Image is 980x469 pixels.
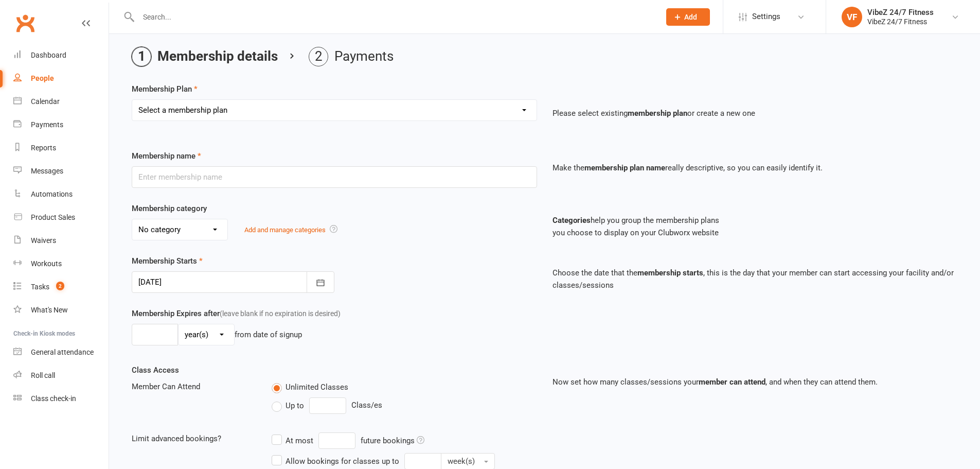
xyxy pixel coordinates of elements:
div: Allow bookings for classes up to [286,455,399,467]
div: Calendar [31,97,60,106]
div: Workouts [31,259,62,268]
label: Membership name [132,150,201,162]
a: People [13,67,109,90]
div: Product Sales [31,213,75,221]
a: Dashboard [13,44,109,67]
a: Workouts [13,252,109,275]
strong: membership plan name [584,163,665,172]
a: Class kiosk mode [13,387,109,410]
div: At most [286,435,313,447]
strong: member can attend [699,377,765,387]
div: Dashboard [31,51,66,59]
a: General attendance kiosk mode [13,341,109,364]
a: Tasks 2 [13,275,109,299]
a: What's New [13,299,109,322]
span: Add [684,13,697,21]
a: Calendar [13,90,109,113]
div: from date of signup [235,328,302,341]
label: Membership category [132,202,207,215]
a: Waivers [13,229,109,252]
li: Payments [309,47,394,66]
div: Roll call [31,371,55,379]
a: Messages [13,160,109,183]
span: week(s) [448,457,475,466]
label: Membership Plan [132,83,198,95]
strong: membership starts [637,268,703,277]
div: future bookings [361,435,424,447]
p: Choose the date that the , this is the day that your member can start accessing your facility and... [553,267,958,291]
span: 2 [56,282,64,290]
div: Waivers [31,236,56,245]
div: General attendance [31,348,94,356]
input: Search... [135,10,653,24]
div: Reports [31,144,56,152]
a: Roll call [13,364,109,387]
div: Automations [31,190,73,198]
li: Membership details [132,47,278,66]
div: Limit advanced bookings? [124,432,264,445]
strong: membership plan [628,109,687,118]
a: Product Sales [13,206,109,229]
button: Add [666,8,710,26]
div: What's New [31,306,68,314]
div: Payments [31,120,63,129]
span: Settings [752,5,780,28]
p: Please select existing or create a new one [553,107,958,119]
div: VibeZ 24/7 Fitness [867,8,934,17]
a: Clubworx [12,10,38,36]
p: Make the really descriptive, so you can easily identify it. [553,162,958,174]
input: Enter membership name [132,166,537,188]
div: Messages [31,167,63,175]
label: Membership Starts [132,255,203,267]
input: At mostfuture bookings [318,432,355,449]
div: VF [842,7,862,27]
div: VibeZ 24/7 Fitness [867,17,934,26]
p: help you group the membership plans you choose to display on your Clubworx website [553,214,958,239]
div: Class/es [272,397,537,414]
div: Class check-in [31,394,76,403]
span: (leave blank if no expiration is desired) [220,309,341,318]
div: Member Can Attend [124,380,264,393]
p: Now set how many classes/sessions your , and when they can attend them. [553,376,958,388]
div: People [31,74,54,82]
div: Tasks [31,283,49,291]
a: Reports [13,136,109,160]
span: Unlimited Classes [286,381,348,392]
span: Up to [286,399,304,410]
a: Add and manage categories [244,226,326,234]
label: Class Access [132,364,179,376]
a: Payments [13,113,109,136]
strong: Categories [553,216,591,225]
a: Automations [13,183,109,206]
label: Membership Expires after [132,307,341,320]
